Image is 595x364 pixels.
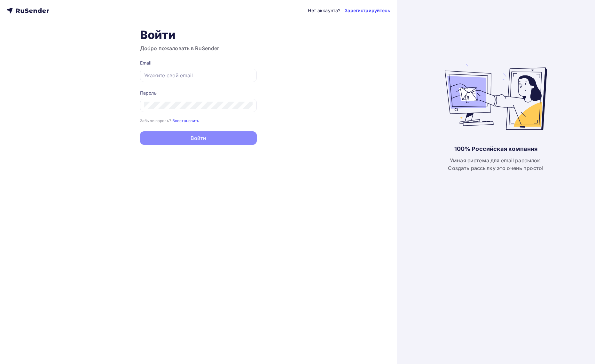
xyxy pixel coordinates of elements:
a: Восстановить [172,118,200,123]
h1: Войти [140,28,257,42]
div: 100% Российская компания [454,145,537,153]
button: Войти [140,131,257,145]
input: Укажите свой email [144,72,253,79]
small: Восстановить [172,118,200,123]
div: Нет аккаунта? [308,7,340,14]
div: Email [140,60,257,66]
small: Забыли пароль? [140,118,171,123]
h3: Добро пожаловать в RuSender [140,44,257,52]
a: Зарегистрируйтесь [345,7,390,14]
div: Пароль [140,90,257,96]
div: Умная система для email рассылок. Создать рассылку это очень просто! [448,157,544,172]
